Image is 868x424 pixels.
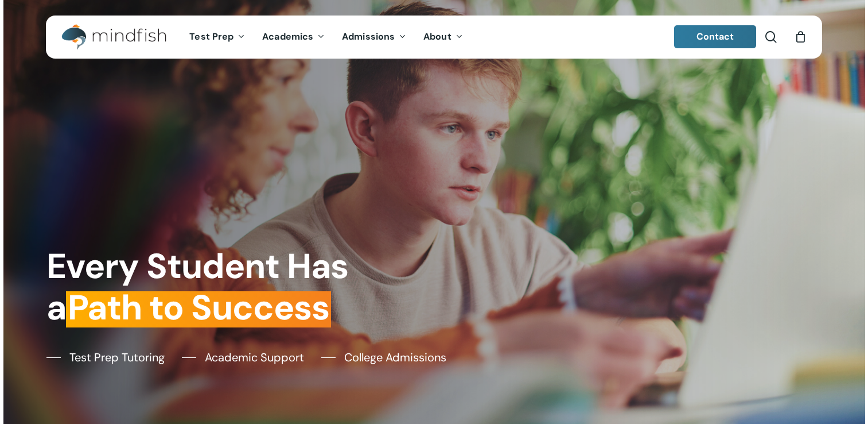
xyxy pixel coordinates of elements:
[46,246,426,329] h1: Every Student Has a
[182,349,304,366] a: Academic Support
[342,30,395,43] span: Admissions
[415,32,472,42] a: About
[696,30,734,43] span: Contact
[344,349,446,366] span: College Admissions
[46,349,165,366] a: Test Prep Tutoring
[46,16,822,59] header: Main Menu
[69,349,165,366] span: Test Prep Tutoring
[181,16,471,59] nav: Main Menu
[189,30,233,43] span: Test Prep
[321,349,446,366] a: College Admissions
[254,32,333,42] a: Academics
[181,32,254,42] a: Test Prep
[674,25,757,48] a: Contact
[333,32,415,42] a: Admissions
[205,349,304,366] span: Academic Support
[66,285,331,330] em: Path to Success
[423,30,451,43] span: About
[262,30,313,43] span: Academics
